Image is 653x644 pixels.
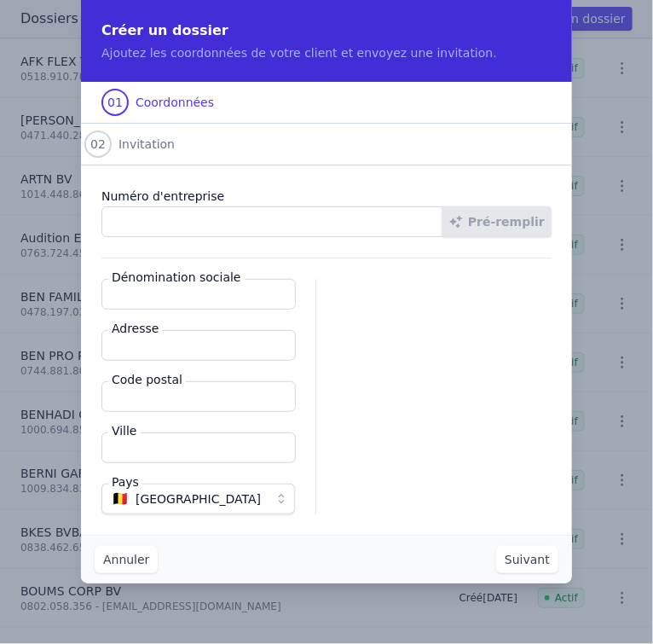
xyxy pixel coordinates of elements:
nav: Progress [81,82,572,165]
span: [GEOGRAPHIC_DATA] [136,489,261,509]
button: Annuler [95,546,158,573]
button: Pré-remplir [442,206,552,237]
label: Dénomination sociale [108,269,245,286]
span: 🇧🇪 [112,494,129,504]
label: Code postal [108,371,186,388]
label: Pays [108,473,142,490]
button: 🇧🇪 [GEOGRAPHIC_DATA] [101,484,295,514]
label: Numéro d'entreprise [101,186,552,206]
label: Adresse [108,320,162,337]
h2: Créer un dossier [101,20,552,41]
label: Ville [108,422,141,439]
button: Suivant [496,546,558,573]
p: Ajoutez les coordonnées de votre client et envoyez une invitation. [101,44,552,61]
span: Coordonnées [136,94,214,111]
span: 01 [107,94,123,111]
span: Invitation [118,136,175,153]
span: 02 [90,136,106,153]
